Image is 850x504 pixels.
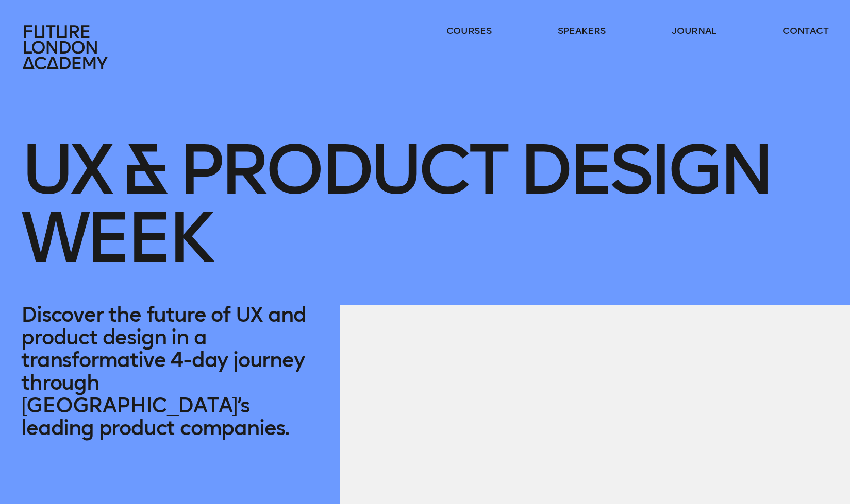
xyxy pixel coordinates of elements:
[446,25,492,37] a: courses
[21,303,319,439] p: Discover the future of UX and product design in a transformative 4-day journey through [GEOGRAPHI...
[782,25,829,37] a: contact
[672,25,716,37] a: journal
[558,25,606,37] a: speakers
[21,70,829,305] h1: UX & Product Design Week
